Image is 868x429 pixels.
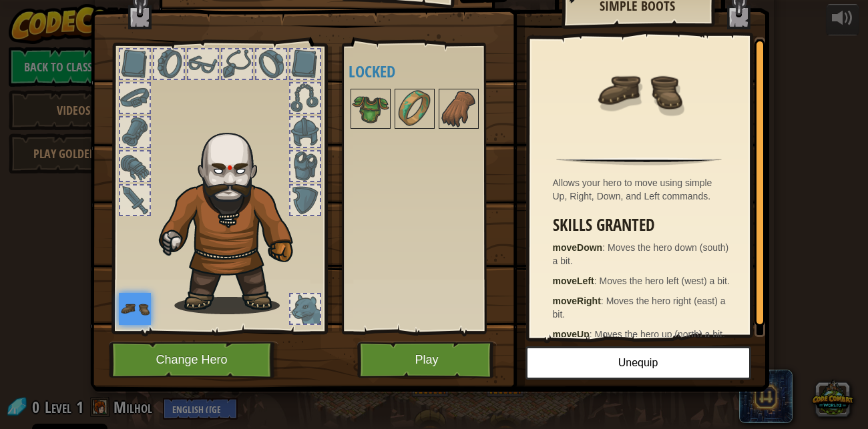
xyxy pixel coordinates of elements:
div: Allows your hero to move using simple Up, Right, Down, and Left commands. [553,176,732,203]
img: portrait.png [440,90,477,127]
h3: Skills Granted [553,216,732,234]
img: portrait.png [352,90,389,127]
span: : [594,276,600,286]
span: : [602,242,608,253]
span: Moves the hero left (west) a bit. [600,276,730,286]
span: Moves the hero down (south) a bit. [553,242,729,266]
button: Unequip [525,346,751,380]
button: Play [357,342,497,378]
img: hr.png [556,157,721,165]
img: portrait.png [396,90,433,127]
strong: moveRight [553,296,601,306]
strong: moveUp [553,329,590,340]
span: Moves the hero up (north) a bit. [595,329,725,340]
button: Change Hero [109,342,278,378]
img: portrait.png [596,47,682,134]
span: Moves the hero right (east) a bit. [553,296,726,320]
strong: moveDown [553,242,603,253]
img: goliath_hair.png [152,120,316,314]
strong: moveLeft [553,276,594,286]
span: : [590,329,595,340]
img: portrait.png [119,293,151,325]
span: : [601,296,606,306]
h4: Locked [349,63,506,80]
